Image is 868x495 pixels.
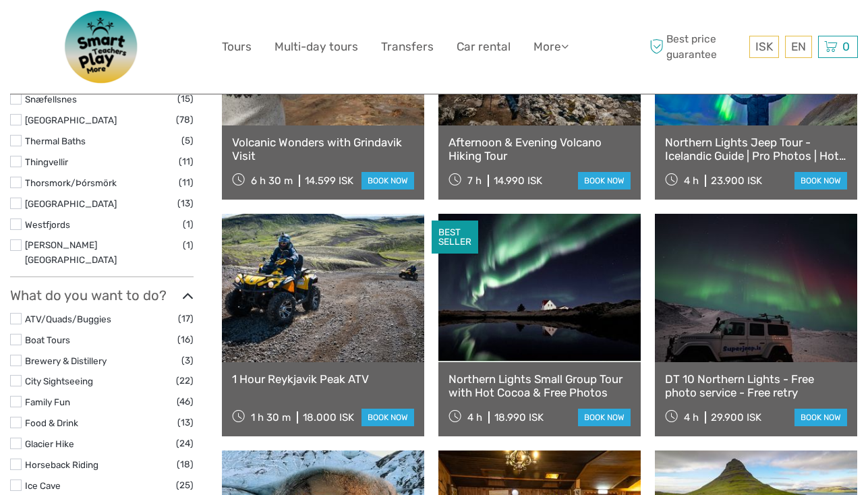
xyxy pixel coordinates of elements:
a: Volcanic Wonders with Grindavik Visit [232,136,414,163]
span: (1) [183,237,194,253]
img: 3577-08614e58-788b-417f-8607-12aa916466bf_logo_big.png [48,10,156,84]
span: (11) [179,175,194,190]
a: City Sightseeing [25,376,93,386]
span: 6 h 30 m [251,175,293,187]
a: Northern Lights Jeep Tour - Icelandic Guide | Pro Photos | Hot Chocolate | Storytelling [665,136,847,163]
span: 0 [840,40,852,53]
a: book now [794,409,847,426]
span: (3) [181,353,194,368]
span: (16) [177,332,194,347]
a: [GEOGRAPHIC_DATA] [25,198,117,209]
a: Tours [222,37,252,57]
a: Family Fun [25,397,70,407]
span: (22) [176,373,194,388]
div: 29.900 ISK [711,411,761,424]
a: Car rental [457,37,511,57]
a: Glacier Hike [25,438,74,449]
a: More [533,37,569,57]
span: (5) [181,133,194,148]
a: Horseback Riding [25,459,98,470]
a: DT 10 Northern Lights - Free photo service - Free retry [665,372,847,400]
a: Boat Tours [25,334,70,345]
span: (24) [176,436,194,451]
a: Thorsmork/Þórsmörk [25,177,117,188]
a: Ice Cave [25,480,61,491]
span: (46) [177,394,194,409]
span: Best price guarantee [646,32,746,61]
span: (13) [177,415,194,430]
p: We're away right now. Please check back later! [19,24,152,34]
div: BEST SELLER [432,221,478,254]
a: Food & Drink [25,417,78,428]
div: 18.990 ISK [494,411,544,424]
a: Northern Lights Small Group Tour with Hot Cocoa & Free Photos [449,372,631,400]
a: Thermal Baths [25,136,86,146]
div: 23.900 ISK [711,175,762,187]
span: 7 h [467,175,482,187]
span: (11) [179,154,194,169]
a: book now [361,409,414,426]
h3: What do you want to do? [10,287,194,303]
span: (25) [176,477,194,493]
a: [GEOGRAPHIC_DATA] [25,115,117,125]
span: (1) [183,216,194,232]
a: Westfjords [25,219,70,230]
div: 14.599 ISK [305,175,353,187]
a: Transfers [381,37,434,57]
span: 4 h [684,411,699,424]
div: 14.990 ISK [494,175,542,187]
span: 1 h 30 m [251,411,291,424]
a: Thingvellir [25,156,68,167]
span: (15) [177,91,194,107]
span: 4 h [467,411,482,424]
button: Open LiveChat chat widget [155,21,171,37]
a: book now [794,172,847,190]
span: (13) [177,196,194,211]
div: 18.000 ISK [303,411,354,424]
a: Brewery & Distillery [25,355,107,366]
span: (18) [177,457,194,472]
a: book now [578,172,631,190]
a: Multi-day tours [274,37,358,57]
a: 1 Hour Reykjavik Peak ATV [232,372,414,386]
span: (78) [176,112,194,127]
a: [PERSON_NAME][GEOGRAPHIC_DATA] [25,239,117,266]
span: ISK [755,40,773,53]
a: book now [361,172,414,190]
span: 4 h [684,175,699,187]
a: Snæfellsnes [25,94,77,105]
a: book now [578,409,631,426]
div: EN [785,36,812,58]
span: (17) [178,311,194,326]
a: Afternoon & Evening Volcano Hiking Tour [449,136,631,163]
a: ATV/Quads/Buggies [25,314,111,324]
